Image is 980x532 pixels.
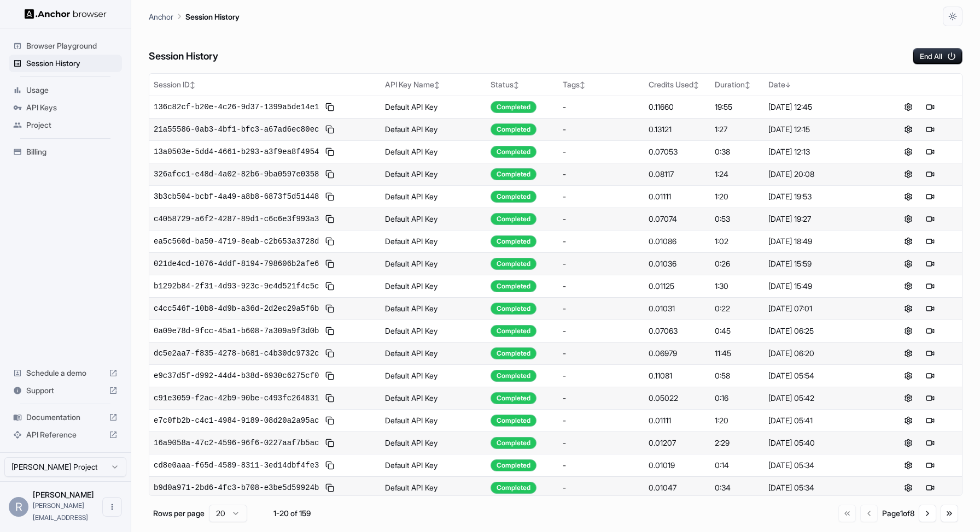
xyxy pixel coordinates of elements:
td: Default API Key [381,252,486,275]
div: Completed [491,347,536,359]
div: API Reference [9,426,122,444]
td: Default API Key [381,409,486,431]
div: 1:27 [715,124,760,135]
div: 0:38 [715,146,760,157]
span: b1292b84-2f31-4d93-923c-9e4d521f4c5c [154,281,319,292]
td: Default API Key [381,275,486,297]
div: 0:16 [715,393,760,404]
div: - [563,348,640,359]
div: - [563,191,640,202]
div: 0.08117 [649,169,706,180]
div: 0.07053 [649,146,706,157]
div: Schedule a demo [9,364,122,382]
div: 0:58 [715,370,760,381]
span: Browser Playground [26,40,118,51]
td: Default API Key [381,454,486,476]
td: Default API Key [381,230,486,252]
div: Browser Playground [9,37,122,55]
td: Default API Key [381,140,486,163]
div: Completed [491,146,536,158]
div: - [563,393,640,404]
span: ↕ [580,81,585,89]
div: Completed [491,392,536,404]
div: Completed [491,415,536,427]
div: Usage [9,81,122,99]
span: ↕ [190,81,195,89]
div: - [563,370,640,381]
div: [DATE] 18:49 [768,236,872,247]
h6: Session History [149,49,218,64]
span: ↕ [745,81,750,89]
div: 0.01031 [649,303,706,314]
div: [DATE] 19:53 [768,191,872,202]
div: [DATE] 05:54 [768,370,872,381]
div: 0:22 [715,303,760,314]
img: Anchor Logo [25,9,107,19]
div: - [563,460,640,471]
span: Documentation [26,412,104,423]
div: - [563,169,640,180]
span: b9d0a971-2bd6-4fc3-b708-e3be5d59924b [154,482,319,493]
td: Default API Key [381,118,486,140]
td: Default API Key [381,364,486,387]
span: Support [26,385,104,396]
div: - [563,102,640,113]
div: 0.01111 [649,191,706,202]
div: 0:45 [715,326,760,336]
div: - [563,482,640,493]
div: 0:14 [715,460,760,471]
div: 0.01019 [649,460,706,471]
div: Completed [491,303,536,315]
div: 0.13121 [649,124,706,135]
div: [DATE] 12:15 [768,124,872,135]
div: - [563,281,640,292]
div: 0.01125 [649,281,706,292]
td: Default API Key [381,163,486,185]
div: Completed [491,101,536,113]
span: 136c82cf-b20e-4c26-9d37-1399a5de14e1 [154,102,319,113]
td: Default API Key [381,476,486,499]
td: Default API Key [381,387,486,409]
div: 1:20 [715,415,760,426]
span: 21a55586-0ab3-4bf1-bfc3-a67ad6ec80ec [154,124,319,135]
span: 0a09e78d-9fcc-45a1-b608-7a309a9f3d0b [154,326,319,336]
div: Tags [563,79,640,90]
div: 0.01111 [649,415,706,426]
div: 0:53 [715,214,760,224]
div: Completed [491,213,536,225]
div: Duration [715,79,760,90]
div: 0:34 [715,482,760,493]
span: 13a0503e-5dd4-4661-b293-a3f9ea8f4954 [154,146,319,157]
div: 0.07063 [649,326,706,336]
div: 11:45 [715,348,760,359]
button: Open menu [102,497,122,517]
div: Project [9,116,122,134]
div: 0.01047 [649,482,706,493]
div: 1:24 [715,169,760,180]
div: 0.07074 [649,214,706,224]
div: Completed [491,280,536,292]
span: c4058729-a6f2-4287-89d1-c6c6e3f993a3 [154,214,319,224]
div: [DATE] 07:01 [768,303,872,314]
div: [DATE] 05:40 [768,438,872,448]
td: Default API Key [381,96,486,118]
td: Default API Key [381,320,486,342]
td: Default API Key [381,431,486,454]
div: 1-20 of 159 [265,508,319,519]
span: Session History [26,58,118,69]
div: - [563,438,640,448]
span: 326afcc1-e48d-4a02-82b6-9ba0597e0358 [154,169,319,180]
td: Default API Key [381,208,486,230]
span: dc5e2aa7-f835-4278-b681-c4b30dc9732c [154,348,319,359]
div: Documentation [9,409,122,426]
div: - [563,415,640,426]
span: e7c0fb2b-c4c1-4984-9189-08d20a2a95ac [154,415,319,426]
div: Completed [491,325,536,337]
div: - [563,146,640,157]
div: [DATE] 12:45 [768,102,872,113]
span: ea5c560d-ba50-4719-8eab-c2b653a3728d [154,236,319,247]
div: Completed [491,258,536,270]
div: [DATE] 12:13 [768,146,872,157]
div: Status [491,79,555,90]
span: 3b3cb504-bcbf-4a49-a8b8-6873f5d51448 [154,191,319,202]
